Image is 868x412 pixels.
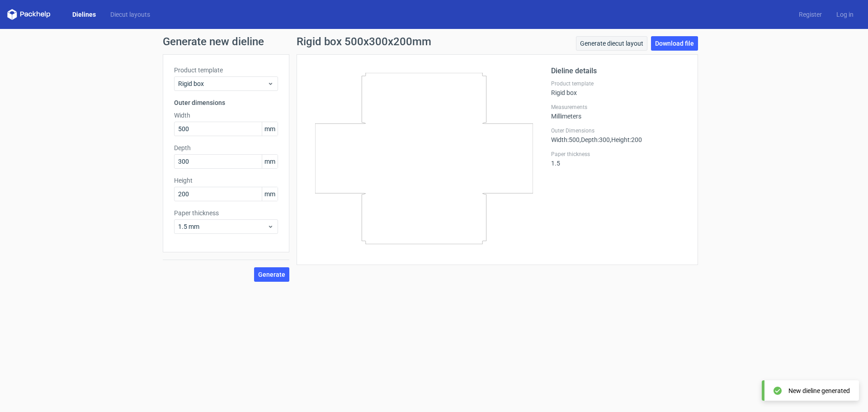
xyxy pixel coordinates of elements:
[262,187,278,201] span: mm
[174,111,278,120] label: Width
[258,271,285,278] span: Generate
[174,98,278,107] h3: Outer dimensions
[551,104,687,111] label: Measurements
[829,10,861,19] a: Log in
[551,151,687,167] div: 1.5
[551,127,687,134] label: Outer Dimensions
[174,176,278,185] label: Height
[551,80,687,96] div: Rigid box
[262,155,278,168] span: mm
[580,136,610,143] span: , Depth : 300
[651,36,698,51] a: Download file
[551,66,687,76] h2: Dieline details
[551,136,580,143] span: Width : 500
[551,80,687,87] label: Product template
[174,143,278,152] label: Depth
[103,10,157,19] a: Diecut layouts
[163,36,705,47] h1: Generate new dieline
[576,36,647,51] a: Generate diecut layout
[792,10,829,19] a: Register
[788,386,850,395] div: New dieline generated
[262,122,278,136] span: mm
[174,66,278,75] label: Product template
[610,136,642,143] span: , Height : 200
[254,267,289,282] button: Generate
[551,104,687,120] div: Millimeters
[65,10,103,19] a: Dielines
[551,151,687,158] label: Paper thickness
[174,208,278,218] label: Paper thickness
[178,79,267,88] span: Rigid box
[297,36,431,47] h1: Rigid box 500x300x200mm
[178,222,267,231] span: 1.5 mm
